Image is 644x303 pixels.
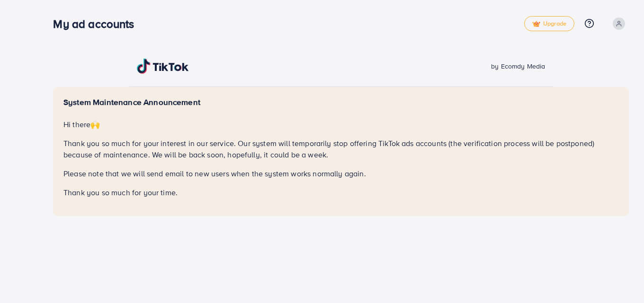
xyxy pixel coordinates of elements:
[137,59,189,74] img: TikTok
[63,97,618,107] h5: System Maintenance Announcement
[53,17,142,31] h3: My ad accounts
[524,16,574,31] a: tickUpgrade
[63,119,618,130] p: Hi there
[532,21,540,27] img: tick
[63,138,618,160] p: Thank you so much for your interest in our service. Our system will temporarily stop offering Tik...
[532,20,566,27] span: Upgrade
[63,187,618,198] p: Thank you so much for your time.
[491,61,545,71] span: by Ecomdy Media
[63,168,618,179] p: Please note that we will send email to new users when the system works normally again.
[90,119,100,130] span: 🙌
